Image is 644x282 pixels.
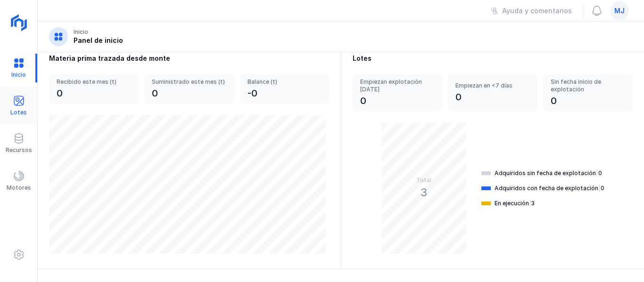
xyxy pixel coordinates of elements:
div: 0 [57,87,63,100]
div: Inicio [74,28,88,36]
div: Motores [7,184,31,192]
div: Suministrado este mes (t) [152,78,226,86]
div: -0 [248,87,257,100]
div: Balance (t) [248,78,322,86]
div: Empiezan en <7 días [455,82,530,89]
div: Lotes [353,54,633,63]
img: logoRight.svg [7,11,31,34]
div: Recibido este mes (t) [57,78,131,86]
div: 0 [152,87,158,100]
span: mj [614,6,625,16]
span: | [598,185,601,192]
span: Ayuda y comentarios [502,6,572,16]
div: Sin fecha inicio de explotación [551,78,625,93]
div: Lotes [10,109,27,116]
div: Panel de inicio [74,36,123,45]
div: En ejecución 3 [495,200,535,207]
div: Adquiridos con fecha de explotación 0 [495,185,604,192]
div: Materia prima trazada desde monte [49,54,330,63]
div: Adquiridos sin fecha de explotación 0 [495,169,602,177]
div: Empiezan explotación [DATE] [360,78,435,93]
div: 0 [455,90,462,104]
div: 0 [551,94,557,107]
button: Ayuda y comentarios [485,3,578,19]
div: Recursos [6,146,32,154]
span: | [596,169,598,177]
div: 0 [360,94,366,107]
span: | [529,200,531,207]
